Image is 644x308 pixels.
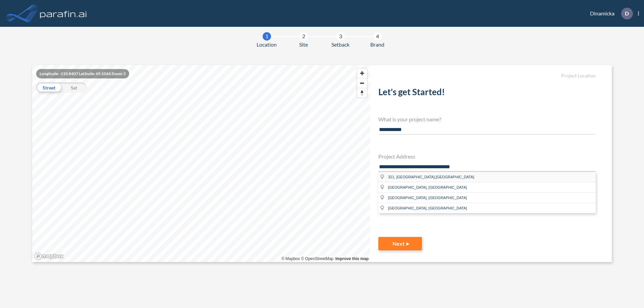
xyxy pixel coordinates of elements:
span: Setback [331,41,350,49]
h4: Project Address [378,153,596,160]
button: Next [378,237,422,250]
div: 4 [373,32,382,41]
h2: Let's get Started! [378,87,596,100]
a: Mapbox [281,256,300,261]
span: [GEOGRAPHIC_DATA], [GEOGRAPHIC_DATA] [388,206,467,210]
div: 2 [300,32,308,41]
img: logo [39,7,88,20]
a: OpenStreetMap [301,256,333,261]
span: Site [299,41,308,49]
button: Reset bearing to north [357,88,367,98]
span: 321, [GEOGRAPHIC_DATA],[GEOGRAPHIC_DATA] [388,175,474,179]
div: Dinamicka [580,8,639,19]
div: 3 [336,32,345,41]
span: Zoom out [357,78,367,88]
div: 1 [263,32,271,41]
button: Zoom out [357,78,367,88]
span: Brand [370,41,384,49]
h4: What is your project name? [378,116,596,122]
div: Longitude: -110.8407 Latitude: 49.1044 Zoom: 2 [36,69,129,78]
span: Location [257,41,277,49]
div: Street [36,82,61,93]
h5: Project Location [378,73,596,79]
span: [GEOGRAPHIC_DATA], [GEOGRAPHIC_DATA] [388,196,467,200]
span: [GEOGRAPHIC_DATA], [GEOGRAPHIC_DATA] [388,185,467,189]
p: D [625,10,629,16]
button: Zoom in [357,68,367,78]
div: Sat [61,82,87,93]
a: Mapbox homepage [34,252,64,260]
canvas: Map [32,65,370,262]
a: Improve this map [335,256,369,261]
